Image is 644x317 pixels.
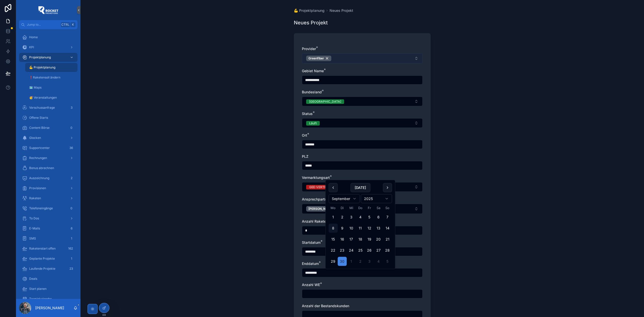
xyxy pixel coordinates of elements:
[68,205,74,211] div: 0
[347,257,356,266] button: Mittwoch, 1. Oktober 2025
[383,224,392,233] button: Sonntag, 14. September 2025
[306,206,358,212] button: Unselect 35
[365,257,374,266] button: Freitag, 3. Oktober 2025
[302,90,322,94] span: Bundesland
[19,113,77,122] a: Offene Starts
[29,136,41,140] span: Glocken
[302,175,330,180] span: Vermarktungsart
[302,154,308,158] span: PLZ
[38,6,58,14] img: App logo
[302,47,316,51] span: Provider
[302,219,335,223] span: Anzahl Raketen Soll
[338,224,347,233] button: Dienstag, 9. September 2025
[356,246,365,255] button: Donnerstag, 25. September 2025
[68,266,74,272] div: 23
[29,216,39,220] span: To Dos
[19,43,77,52] a: KPI
[294,8,325,13] a: 💪 Projektplanung
[61,22,70,27] span: Ctrl
[347,235,356,244] button: Mittwoch, 17. September 2025
[338,246,347,255] button: Dienstag, 23. September 2025
[356,213,365,222] button: Donnerstag, 4. September 2025
[29,226,40,230] span: E-Mails
[19,53,77,62] a: Projektplanung
[329,213,338,222] button: Montag, 1. September 2025
[338,235,347,244] button: Dienstag, 16. September 2025
[19,194,77,203] a: Raketen
[29,126,50,130] span: Content Börse
[19,174,77,183] a: Auszeichnung2
[29,257,55,261] span: Geplante Projekte
[308,56,324,60] span: Greenfiber
[356,205,365,211] th: Donnerstag
[374,246,383,255] button: Samstag, 27. September 2025
[19,164,77,173] a: Bonus abrechnen
[19,33,77,42] a: Home
[365,213,374,222] button: Freitag, 5. September 2025
[29,166,54,170] span: Bonus abrechnen
[302,53,423,63] button: Select Button
[29,45,34,49] span: KPI
[356,257,365,266] button: Donnerstag, 2. Oktober 2025
[19,204,77,213] a: Telefoneingänge0
[29,116,48,120] span: Offene Starts
[29,196,41,200] span: Raketen
[19,123,77,132] a: Content Börse0
[347,205,356,211] th: Mittwoch
[29,206,53,210] span: Telefoneingänge
[329,205,338,211] th: Montag
[68,256,74,262] div: 1
[356,235,365,244] button: Donnerstag, 18. September 2025
[374,235,383,244] button: Samstag, 20. September 2025
[383,246,392,255] button: Sonntag, 28. September 2025
[309,185,331,189] div: GEE-VERTRIEB
[29,287,47,291] span: Start planen
[309,121,317,126] div: Läuft
[29,146,50,150] span: Supportcenter
[365,224,374,233] button: Freitag, 12. September 2025
[302,240,320,245] span: Startdatum
[383,205,392,211] th: Sonntag
[329,205,392,266] table: September 2025
[329,235,338,244] button: Montag, 15. September 2025
[19,284,77,293] a: Start planen
[29,75,60,80] span: ❗️Raketensoll ändern
[338,257,347,266] button: Dienstag, 30. September 2025, selected
[302,304,349,308] span: Anzahl der Bestandskunden
[29,186,46,190] span: Provisionen
[383,235,392,244] button: Sonntag, 21. September 2025
[302,133,307,137] span: Ort
[365,246,374,255] button: Freitag, 26. September 2025
[19,234,77,243] a: SMS1
[27,23,59,27] span: Jump to...
[383,257,392,266] button: Sonntag, 5. Oktober 2025
[29,55,51,59] span: Projektplanung
[29,35,38,39] span: Home
[329,257,338,266] button: Montag, 29. September 2025
[19,143,77,152] a: Supportcenter36
[302,283,320,287] span: Anzahl WE
[29,106,55,110] span: Vorschussanfrage
[374,205,383,211] th: Samstag
[302,261,319,266] span: Enddatum
[25,83,77,92] a: 🗺 Maps
[16,29,80,299] div: scrollable content
[19,103,77,112] a: Vorschussanfrage3
[329,246,338,255] button: Montag, 22. September 2025
[294,19,328,26] h1: Neues Projekt
[29,297,52,301] span: Terminkalender
[29,86,42,90] span: 🗺 Maps
[19,244,77,253] a: Raketenstart offen162
[365,205,374,211] th: Freitag
[356,224,365,233] button: Donnerstag, 11. September 2025
[374,257,383,266] button: Samstag, 4. Oktober 2025
[19,254,77,263] a: Geplante Projekte1
[68,175,74,181] div: 2
[68,235,74,242] div: 1
[330,8,353,13] a: Neues Projekt
[302,69,324,73] span: Gebiet Name
[302,111,313,116] span: Status
[383,213,392,222] button: Sonntag, 7. September 2025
